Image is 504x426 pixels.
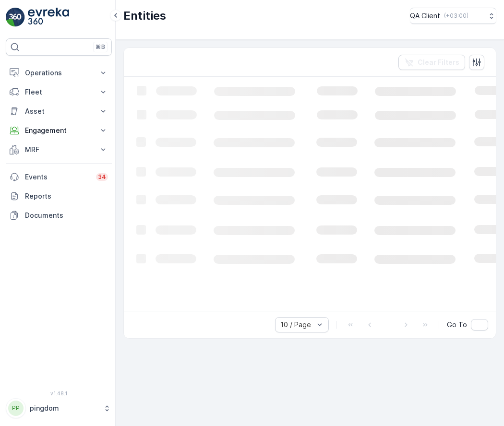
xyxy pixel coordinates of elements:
button: PPpingdom [6,398,112,418]
p: pingdom [30,403,98,413]
p: Reports [25,191,108,201]
p: Engagement [25,126,93,135]
span: v 1.48.1 [6,390,112,396]
button: Clear Filters [398,55,465,70]
p: 34 [98,173,106,181]
a: Documents [6,206,112,225]
button: Asset [6,102,112,121]
button: Operations [6,63,112,83]
img: logo_light-DOdMpM7g.png [28,8,69,27]
p: Operations [25,68,93,78]
p: Entities [123,8,166,24]
button: MRF [6,140,112,159]
button: QA Client(+03:00) [410,8,496,24]
p: ⌘B [96,43,105,51]
div: PP [8,401,24,416]
p: Fleet [25,87,93,97]
p: Documents [25,211,108,220]
p: ( +03:00 ) [444,12,468,20]
p: QA Client [410,11,440,21]
a: Events34 [6,167,112,187]
button: Fleet [6,83,112,102]
a: Reports [6,187,112,206]
p: MRF [25,145,93,154]
p: Clear Filters [418,58,459,67]
img: logo [6,8,25,27]
button: Engagement [6,121,112,140]
span: Go To [447,320,467,330]
p: Asset [25,106,93,116]
p: Events [25,172,90,182]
